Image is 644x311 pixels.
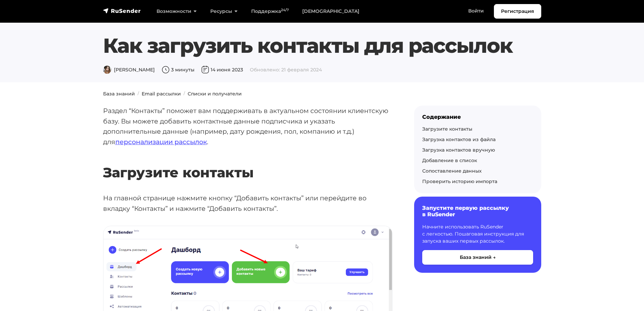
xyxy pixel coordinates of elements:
[281,8,289,12] sup: 24/7
[201,67,243,73] span: 14 июня 2023
[99,90,545,97] nav: breadcrumb
[103,91,135,97] a: База знаний
[422,136,496,142] a: Загрузка контактов из файла
[201,66,209,74] img: Дата публикации
[461,4,491,18] a: Войти
[115,138,207,146] a: персонализации рассылок
[414,197,541,272] a: Запустите первую рассылку в RuSender Начните использовать RuSender с легкостью. Пошаговая инструк...
[162,66,170,74] img: Время чтения
[422,250,533,265] button: База знаний →
[103,67,155,73] span: [PERSON_NAME]
[142,91,181,97] a: Email рассылки
[103,193,392,214] p: На главной странице нажмите кнопку “Добавить контакты” или перейдите во вкладку “Контакты” и нажм...
[103,106,392,147] p: Раздел “Контакты” поможет вам поддерживать в актуальном состоянии клиентскую базу. Вы можете доба...
[244,4,295,18] a: Поддержка24/7
[103,145,392,181] h2: Загрузите контакты
[422,205,533,218] h6: Запустите первую рассылку в RuSender
[422,223,533,245] p: Начните использовать RuSender с легкостью. Пошаговая инструкция для запуска ваших первых рассылок.
[422,178,497,184] a: Проверить историю импорта
[162,67,194,73] span: 3 минуты
[422,147,495,153] a: Загрузка контактов вручную
[188,91,242,97] a: Списки и получатели
[422,126,472,132] a: Загрузите контакты
[103,7,141,14] img: RuSender
[494,4,541,19] a: Регистрация
[250,67,322,73] span: Обновлено: 21 февраля 2024
[422,157,477,163] a: Добавление в список
[103,34,541,58] h1: Как загрузить контакты для рассылок
[150,4,204,18] a: Возможности
[422,114,533,120] div: Содержание
[295,4,366,18] a: [DEMOGRAPHIC_DATA]
[204,4,244,18] a: Ресурсы
[422,168,482,174] a: Сопоставление данных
